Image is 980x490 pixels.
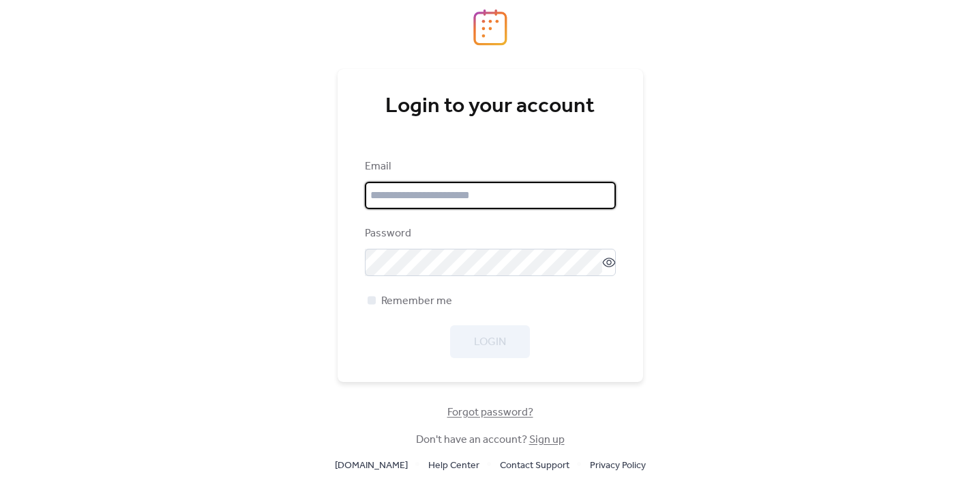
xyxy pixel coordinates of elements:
[365,93,616,120] div: Login to your account
[335,458,408,474] span: [DOMAIN_NAME]
[428,458,479,474] span: Help Center
[416,432,565,448] span: Don't have an account?
[447,405,533,421] span: Forgot password?
[590,458,646,474] span: Privacy Policy
[529,429,565,450] a: Sign up
[365,159,613,175] div: Email
[473,9,507,46] img: logo
[500,458,569,474] span: Contact Support
[428,457,479,474] a: Help Center
[500,457,569,474] a: Contact Support
[447,409,533,416] a: Forgot password?
[590,457,646,474] a: Privacy Policy
[381,293,452,310] span: Remember me
[365,226,613,242] div: Password
[335,457,408,474] a: [DOMAIN_NAME]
